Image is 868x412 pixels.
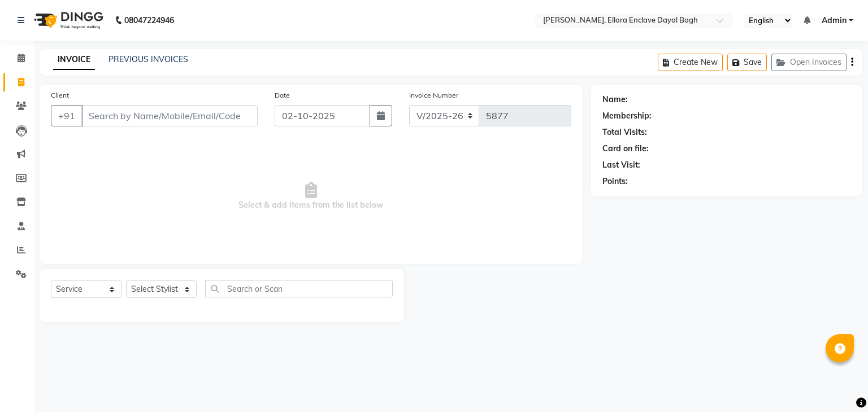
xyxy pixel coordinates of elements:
div: Total Visits: [602,126,647,138]
input: Search or Scan [205,280,393,297]
div: Card on file: [602,143,649,155]
span: Admin [822,15,847,27]
label: Client [51,90,69,100]
button: Open Invoices [771,54,847,71]
b: 08047224946 [124,5,174,36]
a: PREVIOUS INVOICES [108,54,188,64]
div: Last Visit: [602,159,640,171]
a: INVOICE [53,50,95,70]
label: Invoice Number [409,90,458,100]
button: Create New [658,54,723,71]
div: Membership: [602,110,652,122]
span: Select & add items from the list below [51,140,571,253]
button: Save [727,54,767,71]
button: +91 [51,105,83,126]
input: Search by Name/Mobile/Email/Code [81,105,258,126]
label: Date [275,90,290,100]
div: Name: [602,94,628,106]
div: Points: [602,176,628,187]
iframe: chat widget [821,367,857,401]
img: logo [29,5,106,36]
